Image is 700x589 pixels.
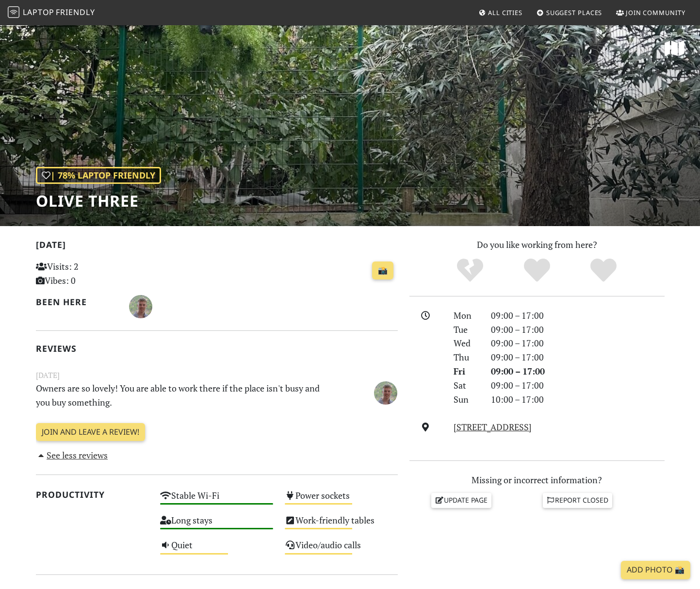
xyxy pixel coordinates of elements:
div: Thu [448,350,485,364]
a: [STREET_ADDRESS] [454,421,532,433]
div: Wed [448,336,485,350]
div: Sat [448,378,485,393]
div: 09:00 – 17:00 [485,378,670,393]
p: Owners are so lovely! You are able to work there if the place isn't busy and you buy something. [30,381,342,409]
h2: [DATE] [36,240,398,254]
a: Suggest Places [533,4,606,21]
img: LaptopFriendly [8,6,19,18]
div: 09:00 – 17:00 [485,336,670,350]
p: Visits: 2 Vibes: 0 [36,260,149,288]
img: 5979-oliver.jpg [129,295,152,318]
div: Sun [448,393,485,407]
span: Oliver Donohue [374,386,397,397]
small: [DATE] [30,369,404,381]
div: Yes [504,257,570,284]
img: 5979-oliver.jpg [374,381,397,405]
div: 10:00 – 17:00 [485,393,670,407]
a: Add Photo 📸 [621,561,690,579]
a: All Cities [474,4,526,21]
div: 09:00 – 17:00 [485,309,670,323]
div: Stable Wi-Fi [154,488,279,512]
div: No [437,257,504,284]
span: Friendly [56,7,95,17]
a: LaptopFriendly LaptopFriendly [8,4,95,21]
div: 09:00 – 17:00 [485,364,670,378]
span: Laptop [23,7,54,17]
h1: Olive Three [36,192,161,210]
a: Join Community [612,4,689,21]
h2: Been here [36,297,118,307]
div: Mon [448,309,485,323]
div: Fri [448,364,485,378]
h2: Productivity [36,490,149,500]
a: 📸 [372,262,393,280]
div: Tue [448,323,485,337]
p: Missing or incorrect information? [409,473,665,487]
h2: Reviews [36,344,398,354]
p: Do you like working from here? [409,238,665,252]
div: Video/audio calls [279,537,404,562]
span: All Cities [488,8,522,17]
a: Report closed [543,493,613,507]
a: Update page [431,493,491,507]
a: See less reviews [36,449,108,461]
div: Quiet [154,537,279,562]
span: Oliver Donohue [129,300,152,311]
span: Join Community [626,8,685,17]
div: | 78% Laptop Friendly [36,167,161,184]
div: Definitely! [570,257,637,284]
div: Work-friendly tables [279,512,404,537]
div: 09:00 – 17:00 [485,323,670,337]
div: Power sockets [279,488,404,512]
a: Join and leave a review! [36,423,145,442]
div: 09:00 – 17:00 [485,350,670,364]
span: Suggest Places [546,8,602,17]
div: Long stays [154,512,279,537]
